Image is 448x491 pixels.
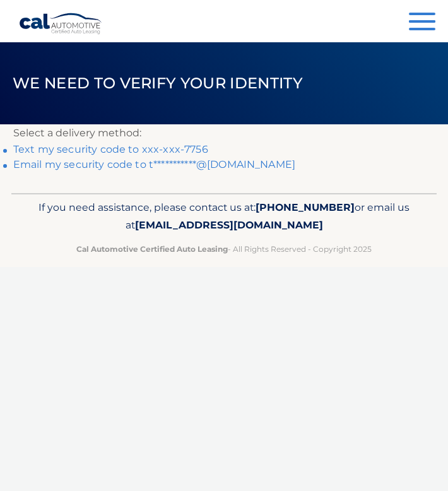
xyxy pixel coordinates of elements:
[13,74,303,92] span: We need to verify your identity
[13,124,435,142] p: Select a delivery method:
[19,13,103,35] a: Cal Automotive
[256,201,355,213] span: [PHONE_NUMBER]
[30,199,418,235] p: If you need assistance, please contact us at: or email us at
[13,143,208,155] a: Text my security code to xxx-xxx-7756
[135,219,323,231] span: [EMAIL_ADDRESS][DOMAIN_NAME]
[409,13,435,33] button: Menu
[30,242,418,256] p: - All Rights Reserved - Copyright 2025
[76,244,228,254] strong: Cal Automotive Certified Auto Leasing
